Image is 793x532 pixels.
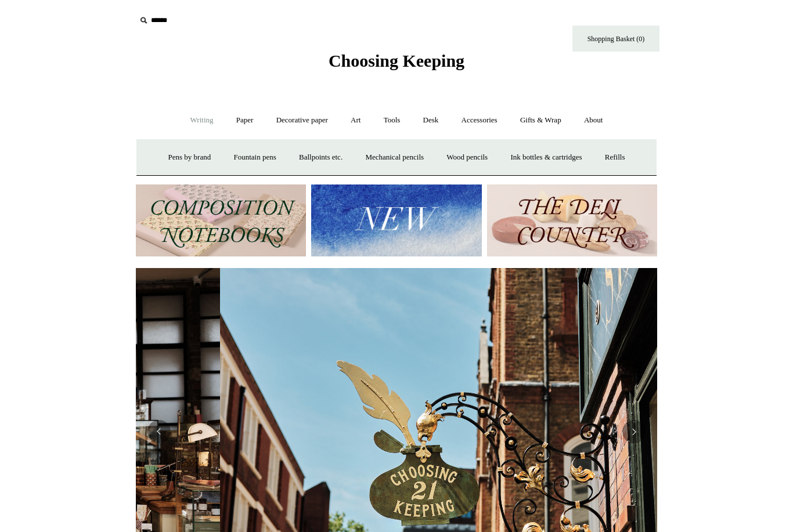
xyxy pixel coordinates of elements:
[223,142,286,173] a: Fountain pens
[329,60,464,68] a: Choosing Keeping
[622,420,646,443] button: Next
[226,105,264,136] a: Paper
[180,105,224,136] a: Writing
[436,142,498,173] a: Wood pencils
[329,51,464,70] span: Choosing Keeping
[451,105,508,136] a: Accessories
[289,142,353,173] a: Ballpoints etc.
[147,420,171,443] button: Previous
[572,26,659,52] a: Shopping Basket (0)
[158,142,222,173] a: Pens by brand
[500,142,592,173] a: Ink bottles & cartridges
[266,105,338,136] a: Decorative paper
[340,105,371,136] a: Art
[355,142,434,173] a: Mechanical pencils
[510,105,572,136] a: Gifts & Wrap
[373,105,411,136] a: Tools
[487,184,657,257] img: The Deli Counter
[413,105,449,136] a: Desk
[574,105,614,136] a: About
[136,184,306,257] img: 202302 Composition ledgers.jpg__PID:69722ee6-fa44-49dd-a067-31375e5d54ec
[594,142,636,173] a: Refills
[311,184,481,257] img: New.jpg__PID:f73bdf93-380a-4a35-bcfe-7823039498e1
